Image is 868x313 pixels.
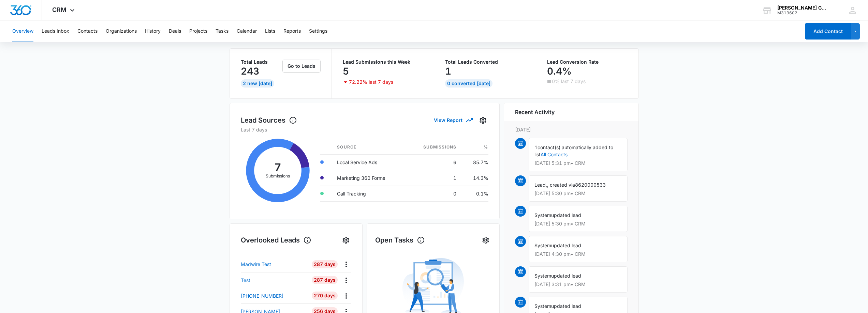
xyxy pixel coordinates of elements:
[534,282,622,287] p: [DATE] 3:31 pm • CRM
[332,154,406,170] td: Local Service Ads
[462,140,488,155] th: %
[332,140,406,155] th: Source
[343,60,423,64] p: Lead Submissions this Week
[216,20,229,42] button: Tasks
[241,235,311,245] h1: Overlooked Leads
[343,66,349,77] p: 5
[145,20,161,42] button: History
[12,20,33,42] button: Overview
[551,242,581,248] span: updated lead
[42,20,69,42] button: Leads Inbox
[547,60,628,64] p: Lead Conversion Rate
[332,186,406,201] td: Call Tracking
[575,182,606,188] span: 8620000533
[312,292,338,300] div: 270 Days
[349,80,393,84] p: 72.22% last 7 days
[241,261,271,268] p: Madwire Test
[282,63,321,69] a: Go to Leads
[241,261,310,268] a: Madwire Test
[312,260,338,268] div: 287 Days
[406,186,462,201] td: 0
[406,154,462,170] td: 6
[534,242,551,248] span: System
[515,108,555,116] h6: Recent Activity
[265,20,275,42] button: Lists
[551,212,581,218] span: updated lead
[534,221,622,226] p: [DATE] 5:30 pm • CRM
[552,79,586,84] p: 0% last 7 days
[406,170,462,186] td: 1
[282,60,321,73] button: Go to Leads
[534,191,622,196] p: [DATE] 5:30 pm • CRM
[332,170,406,186] td: Marketing 360 Forms
[534,144,613,157] span: contact(s) automatically added to list
[777,11,827,15] div: account id
[445,60,525,64] p: Total Leads Converted
[445,66,451,77] p: 1
[241,79,274,88] div: 2 New [DATE]
[534,273,551,279] span: System
[241,292,283,299] p: [PHONE_NUMBER]
[551,303,581,309] span: updated lead
[52,6,67,13] span: CRM
[241,60,281,64] p: Total Leads
[534,212,551,218] span: System
[534,303,551,309] span: System
[515,126,628,133] p: [DATE]
[434,114,472,126] button: View Report
[241,277,250,284] p: Test
[340,235,351,246] button: Settings
[462,186,488,201] td: 0.1%
[534,161,622,166] p: [DATE] 5:31 pm • CRM
[341,259,351,269] button: Actions
[462,170,488,186] td: 14.3%
[547,66,572,77] p: 0.4%
[445,79,492,88] div: 0 Converted [DATE]
[547,182,575,188] span: , created via
[534,182,547,188] span: Lead,
[241,277,310,284] a: Test
[541,152,568,157] a: All Contacts
[341,291,351,301] button: Actions
[189,20,207,42] button: Projects
[805,23,851,40] button: Add Contact
[777,5,827,11] div: account name
[534,144,538,150] span: 1
[283,20,301,42] button: Reports
[241,66,259,77] p: 243
[375,235,425,245] h1: Open Tasks
[551,273,581,279] span: updated lead
[406,140,462,155] th: Submissions
[312,276,338,284] div: 287 Days
[534,252,622,256] p: [DATE] 4:30 pm • CRM
[341,275,351,285] button: Actions
[241,292,310,299] a: [PHONE_NUMBER]
[106,20,137,42] button: Organizations
[169,20,181,42] button: Deals
[477,115,488,126] button: Settings
[241,115,297,125] h1: Lead Sources
[480,235,491,246] button: Settings
[462,154,488,170] td: 85.7%
[309,20,327,42] button: Settings
[77,20,98,42] button: Contacts
[241,126,488,133] p: Last 7 days
[237,20,257,42] button: Calendar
